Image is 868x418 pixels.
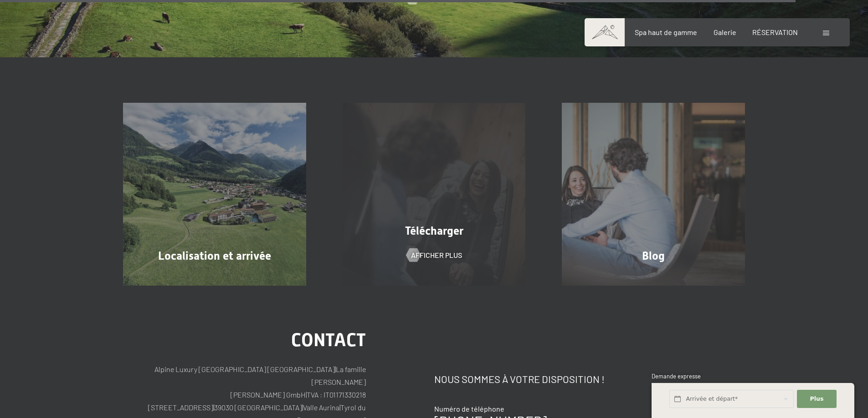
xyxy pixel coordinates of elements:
font: | [213,403,214,412]
font: La famille [PERSON_NAME] [312,365,366,386]
font: Valle Aurina [303,403,339,412]
font: [PERSON_NAME] GmbH [231,390,306,399]
button: Plus [797,390,836,408]
font: Numéro de téléphone [434,404,504,413]
a: Météo et webcam à Valle Aurina, Tyrol du Sud Localisation et arrivée [105,103,324,286]
font: 39030 [GEOGRAPHIC_DATA] [214,403,302,412]
a: RÉSERVATION [752,28,798,36]
font: Plus [810,395,823,402]
a: Météo et webcam à Valle Aurina, Tyrol du Sud Télécharger Afficher plus [324,103,544,286]
font: TVA : IT01171330218 [307,390,366,399]
font: Afficher plus [411,251,462,259]
font: Contact [291,329,366,351]
font: Alpine Luxury [GEOGRAPHIC_DATA] [GEOGRAPHIC_DATA] [154,365,335,373]
a: Galerie [714,28,736,36]
font: | [302,403,303,412]
font: Télécharger [405,224,463,237]
font: [STREET_ADDRESS] [148,403,213,412]
font: | [339,403,340,412]
font: Localisation et arrivée [158,249,271,262]
a: Météo et webcam à Valle Aurina, Tyrol du Sud Blog [544,103,763,286]
a: Spa haut de gamme [635,28,697,36]
font: Nous sommes à votre disposition ! [434,373,605,385]
font: Demande expresse [652,373,701,380]
font: | [335,365,336,373]
font: Blog [642,249,665,262]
